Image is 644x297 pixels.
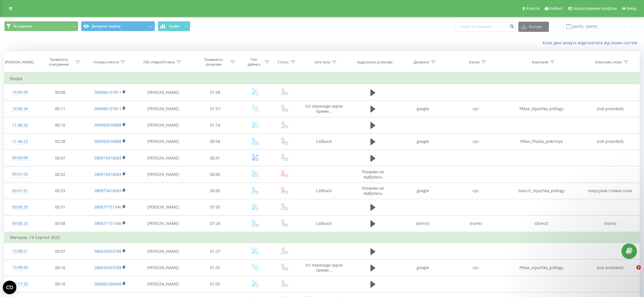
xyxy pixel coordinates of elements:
[136,117,191,133] td: [PERSON_NAME]
[414,60,429,65] div: Джерело
[396,260,449,276] td: google
[626,6,636,11] span: Вихід
[636,265,641,270] span: 1
[396,101,449,117] td: google
[94,281,121,287] a: 380682286049
[449,215,502,232] td: (none)
[3,281,16,294] button: Open CMP widget
[191,117,240,133] td: 01:14
[94,139,121,144] a: 380992618888
[136,276,191,292] td: [PERSON_NAME]
[362,185,384,196] span: Розмова не відбулась
[595,60,622,65] div: Ключове слово
[5,232,640,243] td: Вівторок, 19 Серпня 2025
[245,57,263,67] div: Тип дзвінка
[36,101,85,117] td: 00:11
[449,260,502,276] td: cpc
[532,60,548,65] div: Кампанія
[10,246,30,257] div: 13:08:51
[36,150,85,166] td: 00:07
[191,215,240,232] td: 07:24
[94,122,121,128] a: 380992618888
[191,199,240,215] td: 07:50
[10,218,30,229] div: 09:00:23
[191,101,240,117] td: 01:57
[581,183,639,199] td: полусухая стяжка пола
[10,120,30,131] div: 11:46:30
[198,57,229,67] div: Тривалість розмови
[315,60,330,65] div: Ім'я пулу
[10,103,30,114] div: 14:06:34
[191,260,240,276] td: 01:25
[94,204,121,210] a: 380677151346
[357,60,392,65] div: Аудіозапис розмови
[10,262,30,273] div: 13:08:45
[136,166,191,183] td: [PERSON_NAME]
[143,60,175,65] div: ПІБ співробітника
[136,215,191,232] td: [PERSON_NAME]
[94,221,121,226] a: 380677151346
[36,133,85,150] td: 00:28
[136,150,191,166] td: [PERSON_NAME]
[94,172,121,177] a: 380973416083
[396,183,449,199] td: google
[36,215,85,232] td: 00:58
[10,136,30,147] div: 11:46:23
[191,183,240,199] td: 00:00
[136,260,191,276] td: [PERSON_NAME]
[298,183,350,199] td: Callback
[543,40,640,45] a: Коли дані можуть відрізнятися вiд інших систем
[136,133,191,150] td: [PERSON_NAME]
[10,185,30,196] div: 09:01:51
[10,152,30,163] div: 09:09:09
[362,169,384,179] span: Розмова не відбулась
[191,133,240,150] td: 00:58
[10,87,30,98] div: 14:06:40
[10,202,30,213] div: 09:00:29
[549,6,563,11] span: Кабінет
[573,6,617,11] span: Налаштування профілю
[44,57,74,67] div: Тривалість очікування
[581,133,639,150] td: (not provided)
[14,24,32,28] span: Всі дзвінки
[93,60,119,65] div: Номер клієнта
[305,103,342,114] span: Усі переходи окрім прями...
[278,60,289,65] div: Статус
[449,101,502,117] td: cpc
[36,260,85,276] td: 00:10
[298,215,350,232] td: Callback
[469,60,480,65] div: Канал
[191,84,240,101] td: 01:58
[449,133,502,150] td: cpc
[502,260,581,276] td: PMax_styazhka_pidlogy
[36,199,85,215] td: 00:31
[396,133,449,150] td: google
[518,22,549,32] button: Експорт
[94,188,121,193] a: 380973416083
[625,265,638,279] iframe: Intercom live chat
[136,84,191,101] td: [PERSON_NAME]
[4,21,78,31] button: Всі дзвінки
[502,183,581,199] td: Search_styazhka_pidlogy
[36,117,85,133] td: 00:10
[449,183,502,199] td: cpc
[94,155,121,161] a: 380973416083
[158,21,190,31] button: Графік
[36,84,85,101] td: 00:08
[456,22,516,32] input: Пошук за номером
[502,133,581,150] td: PMax_Ploska_pokrivlya
[298,133,350,150] td: Callback
[396,215,449,232] td: (direct)
[581,215,639,232] td: (none)
[94,249,121,254] a: 380634353788
[36,243,85,260] td: 00:07
[526,6,540,11] span: Клієнти
[502,215,581,232] td: (direct)
[10,279,30,290] div: 12:17:32
[5,73,640,84] td: Вчора
[136,199,191,215] td: [PERSON_NAME]
[169,24,180,28] span: Графік
[36,276,85,292] td: 00:10
[581,101,639,117] td: (not provided)
[94,106,121,111] a: 380996157811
